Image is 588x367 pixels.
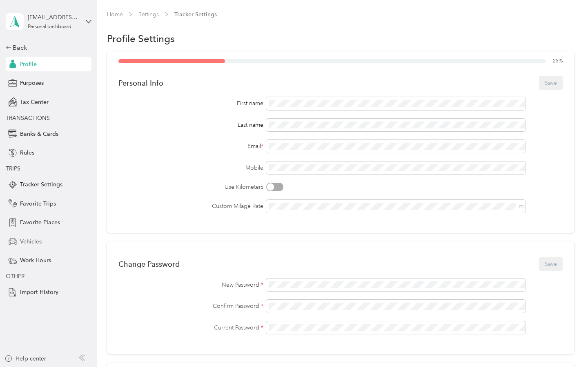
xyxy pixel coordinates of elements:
[174,10,217,19] span: Tracker Settings
[20,256,51,265] span: Work Hours
[118,121,264,129] div: Last name
[118,202,264,210] label: Custom Milage Rate
[6,273,24,280] span: OTHER
[553,57,563,65] span: 25 %
[20,148,34,157] span: Rules
[20,288,58,296] span: Import History
[20,218,60,227] span: Favorite Places
[138,11,159,18] a: Settings
[28,13,79,22] div: [EMAIL_ADDRESS][DOMAIN_NAME]
[107,34,175,43] h1: Profile Settings
[28,24,71,29] div: Personal dashboard
[519,203,525,210] span: mi
[6,43,87,53] div: Back
[118,99,264,108] div: First name
[118,302,264,310] label: Confirm Password
[118,79,163,87] div: Personal Info
[542,321,588,367] iframe: Everlance-gr Chat Button Frame
[20,180,62,189] span: Tracker Settings
[118,142,264,150] div: Email
[6,165,20,172] span: TRIPS
[6,115,50,122] span: TRANSACTIONS
[20,199,56,208] span: Favorite Trips
[4,354,46,363] button: Help center
[107,11,123,18] a: Home
[20,98,49,106] span: Tax Center
[118,281,264,289] label: New Password
[118,164,264,172] label: Mobile
[118,323,264,332] label: Current Password
[118,183,264,191] label: Use Kilometers
[20,79,44,87] span: Purposes
[118,260,180,268] div: Change Password
[20,130,58,138] span: Banks & Cards
[20,60,37,69] span: Profile
[20,237,42,246] span: Vehicles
